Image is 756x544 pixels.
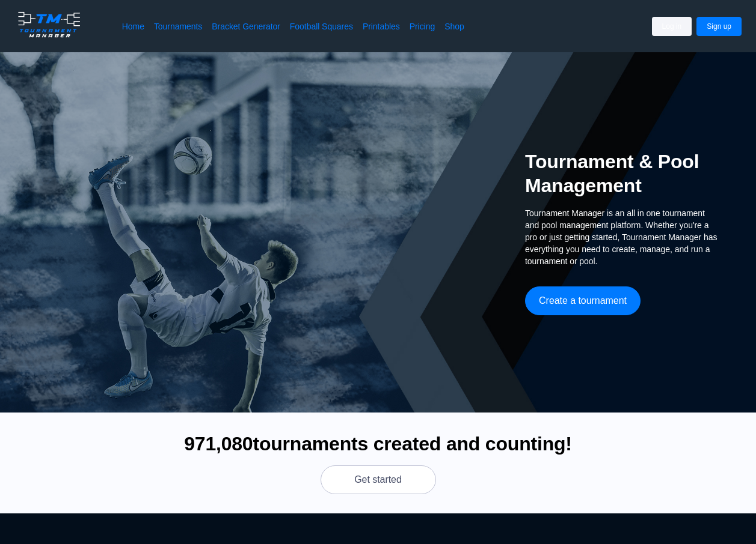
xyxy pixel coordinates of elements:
[410,20,435,32] a: Pricing
[525,150,718,198] h2: Tournament & Pool Management
[652,17,692,36] button: Log in
[363,20,400,32] a: Printables
[122,20,144,32] a: Home
[696,17,742,36] button: Sign up
[14,10,84,40] img: logo.ffa97a18e3bf2c7d.png
[184,432,572,456] h2: 971,080 tournaments created and counting!
[154,20,202,32] a: Tournaments
[321,465,436,494] button: Get started
[444,20,464,32] a: Shop
[290,20,353,32] a: Football Squares
[525,286,641,315] button: Create a tournament
[525,207,718,267] span: Tournament Manager is an all in one tournament and pool management platform. Whether you're a pro...
[212,20,280,32] a: Bracket Generator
